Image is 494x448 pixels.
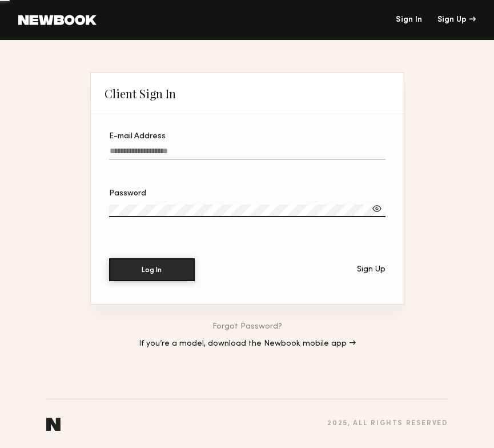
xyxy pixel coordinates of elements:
a: Forgot Password? [212,323,282,331]
div: 2025 , all rights reserved [327,420,448,427]
div: Client Sign In [105,87,176,101]
div: Sign Up [437,16,476,24]
div: E-mail Address [109,133,385,141]
input: E-mail Address [109,147,385,160]
div: Password [109,190,385,198]
input: Password [109,205,385,217]
button: Log In [109,258,195,281]
a: If you’re a model, download the Newbook mobile app → [139,340,356,348]
a: Sign In [396,16,422,24]
div: Sign Up [357,266,385,274]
